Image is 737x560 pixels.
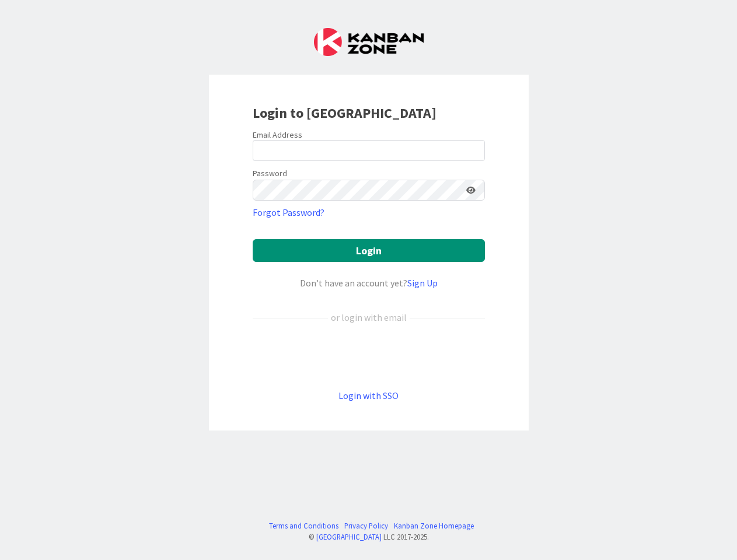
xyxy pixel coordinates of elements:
[316,532,382,541] a: [GEOGRAPHIC_DATA]
[338,390,399,401] a: Login with SSO
[253,104,436,122] b: Login to [GEOGRAPHIC_DATA]
[247,344,491,369] iframe: Knop Inloggen met Google
[328,310,410,324] div: or login with email
[407,277,438,289] a: Sign Up
[269,520,338,531] a: Terms and Conditions
[253,129,302,140] label: Email Address
[253,239,485,262] button: Login
[253,167,287,180] label: Password
[344,520,388,531] a: Privacy Policy
[394,520,474,531] a: Kanban Zone Homepage
[263,531,474,542] div: © LLC 2017- 2025 .
[253,205,324,219] a: Forgot Password?
[253,276,485,290] div: Don’t have an account yet?
[314,28,424,56] img: Kanban Zone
